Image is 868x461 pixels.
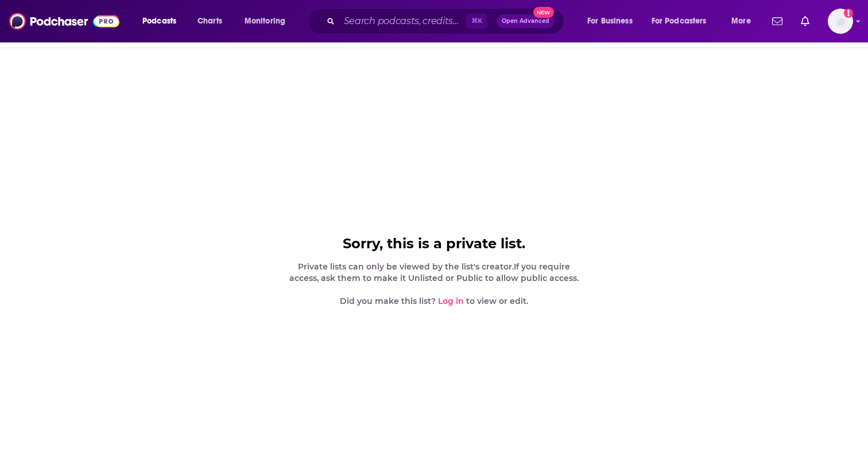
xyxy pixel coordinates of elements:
a: Charts [190,12,229,30]
span: Monitoring [245,13,285,29]
a: Log in [438,296,464,306]
img: Podchaser - Follow, Share and Rate Podcasts [9,10,119,32]
span: For Business [587,13,633,29]
a: Show notifications dropdown [796,11,814,31]
button: open menu [723,12,765,30]
button: open menu [237,12,300,30]
span: New [533,7,554,18]
button: Open AdvancedNew [497,14,555,28]
span: Podcasts [142,13,176,29]
span: ⌘ K [466,14,487,29]
span: Logged in as nsteagall [828,9,853,34]
svg: Add a profile image [844,9,853,18]
div: Sorry, this is a private list. [287,236,581,252]
button: open menu [644,12,723,30]
input: Search podcasts, credits, & more... [339,12,466,30]
button: Show profile menu [828,9,853,34]
span: For Podcasters [652,13,707,29]
a: Show notifications dropdown [768,11,787,31]
span: Charts [197,13,222,29]
div: Private lists can only be viewed by the list's creator. If you require access, ask them to make i... [287,261,581,307]
img: User Profile [828,9,853,34]
span: Open Advanced [502,18,549,24]
button: open menu [134,12,191,30]
button: open menu [579,12,647,30]
span: More [731,13,751,29]
div: Search podcasts, credits, & more... [319,8,575,34]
